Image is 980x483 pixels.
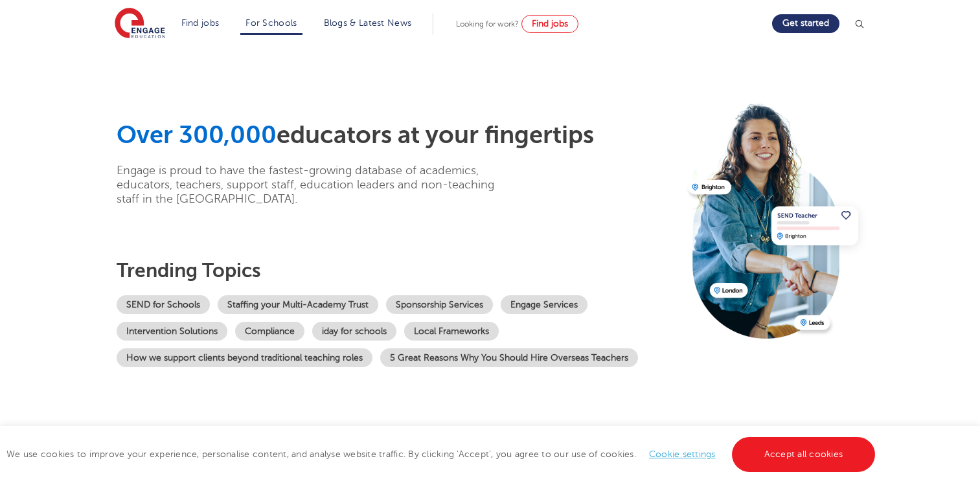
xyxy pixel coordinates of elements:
a: Staffing your Multi-Academy Trust [218,295,378,314]
a: Intervention Solutions [117,322,227,341]
a: Sponsorship Services [386,295,493,314]
a: Find jobs [181,18,220,28]
a: Local Frameworks [404,322,499,341]
a: Accept all cookies [732,437,876,472]
h3: Trending topics [117,259,679,282]
a: 5 Great Reasons Why You Should Hire Overseas Teachers [380,348,638,367]
a: Blogs & Latest News [324,18,412,28]
a: Cookie settings [649,449,716,459]
p: Engage is proud to have the fastest-growing database of academics, educators, teachers, support s... [117,163,515,206]
a: Get started [772,14,839,33]
span: Find jobs [532,19,568,28]
a: iday for schools [312,322,396,341]
a: How we support clients beyond traditional teaching roles [117,348,372,367]
a: Compliance [235,322,304,341]
a: Engage Services [501,295,587,314]
a: Find jobs [521,15,578,33]
img: Engage Education [115,8,165,40]
a: For Schools [245,18,297,28]
span: Looking for work? [456,19,519,28]
h1: educators at your fingertips [117,120,679,150]
span: Over 300,000 [117,121,277,149]
a: SEND for Schools [117,295,210,314]
span: We use cookies to improve your experience, personalise content, and analyse website traffic. By c... [6,449,878,459]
